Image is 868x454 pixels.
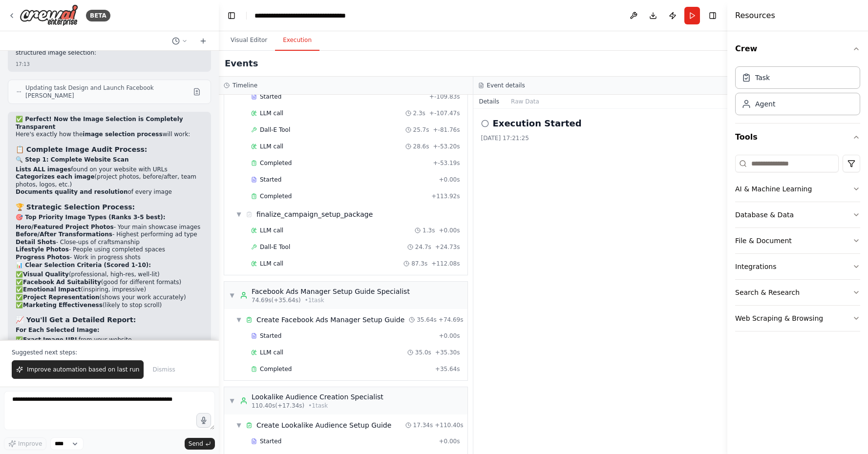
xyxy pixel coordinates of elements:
[16,214,166,221] strong: 🎯 Top Priority Image Types (Ranks 3-5 best):
[755,99,775,109] div: Agent
[254,11,364,21] nav: breadcrumb
[735,124,860,151] button: Tools
[431,192,460,200] span: + 113.92s
[16,254,203,262] li: - Work in progress shots
[735,313,823,323] div: Web Scraping & Browsing
[16,188,127,195] strong: Documents quality and resolution
[225,9,238,22] button: Hide left sidebar
[735,306,860,331] button: Web Scraping & Browsing
[23,279,101,286] strong: Facebook Ad Suitability
[260,349,283,356] span: LLM call
[16,327,100,333] strong: For Each Selected Image:
[435,243,460,251] span: + 24.73s
[252,392,383,402] div: Lookalike Audience Creation Specialist
[473,95,506,108] button: Details
[196,413,211,428] button: Click to speak your automation idea
[735,210,794,220] div: Database & Data
[16,271,203,279] li: ✅ (professional, high-res, well-lit)
[185,438,215,450] button: Send
[431,260,460,268] span: + 112.08s
[152,366,175,373] span: Dismiss
[305,296,324,304] span: • 1 task
[423,227,435,234] span: 1.3s
[195,35,211,47] button: Start a new chat
[260,437,281,445] span: Started
[16,294,203,302] li: ✅ (shows your work accurately)
[260,243,290,251] span: Dall-E Tool
[16,224,203,231] li: - Your main showcase images
[415,349,431,356] span: 35.0s
[4,437,46,450] button: Improve
[12,360,144,379] button: Improve automation based on last run
[23,294,100,301] strong: Project Representation
[260,159,292,167] span: Completed
[229,291,235,299] span: ▼
[16,224,114,230] strong: Hero/Featured Project Photos
[20,4,78,26] img: Logo
[16,156,128,163] strong: 🔍 Step 1: Complete Website Scan
[16,116,183,130] strong: ✅ Perfect! Now the Image Selection is Completely Transparent
[252,296,301,304] span: 74.69s (+35.64s)
[260,365,292,373] span: Completed
[413,143,429,150] span: 28.6s
[16,336,203,344] li: ✅ from your website
[16,231,112,238] strong: Before/After Transformations
[411,260,427,268] span: 87.3s
[735,151,860,339] div: Tools
[735,184,812,194] div: AI & Machine Learning
[236,421,242,429] span: ▼
[229,397,235,405] span: ▼
[256,315,404,325] div: Create Facebook Ads Manager Setup Guide
[735,62,860,123] div: Crew
[83,131,162,138] strong: image selection process
[256,420,391,430] div: Create Lookalike Audience Setup Guide
[16,203,135,211] strong: 🏆 Strategic Selection Process:
[429,109,460,117] span: + -107.47s
[16,316,136,324] strong: 📈 You'll Get a Detailed Report:
[16,302,203,310] li: ✅ (likely to stop scroll)
[735,228,860,253] button: File & Document
[735,254,860,279] button: Integrations
[16,173,203,188] li: (project photos, before/after, team photos, logos, etc.)
[189,440,203,448] span: Send
[429,93,460,101] span: + -109.83s
[256,209,373,219] div: finalize_campaign_setup_package
[481,134,720,142] div: [DATE] 17:21:25
[435,365,460,373] span: + 35.64s
[23,286,81,293] strong: Emotional Impact
[16,145,147,153] strong: 📋 Complete Image Audit Process:
[16,246,203,254] li: - People using completed spaces
[735,35,860,62] button: Crew
[439,227,460,234] span: + 0.00s
[16,61,203,68] div: 17:13
[260,260,283,268] span: LLM call
[260,227,283,234] span: LLM call
[16,188,203,196] li: of every image
[260,109,283,117] span: LLM call
[433,143,460,150] span: + -53.20s
[23,271,69,278] strong: Visual Quality
[18,440,42,448] span: Improve
[16,131,203,139] p: Here's exactly how the will work:
[23,336,79,343] strong: Exact Image URL
[435,349,460,356] span: + 35.30s
[735,280,860,305] button: Search & Research
[735,236,792,246] div: File & Document
[252,287,410,296] div: Facebook Ads Manager Setup Guide Specialist
[308,402,328,410] span: • 1 task
[735,262,776,271] div: Integrations
[260,126,290,134] span: Dall-E Tool
[16,286,203,294] li: ✅ (inspiring, impressive)
[233,82,257,89] h3: Timeline
[16,239,203,247] li: - Close-ups of craftsmanship
[413,109,425,117] span: 2.3s
[735,288,800,297] div: Search & Research
[16,239,56,246] strong: Detail Shots
[236,210,242,218] span: ▼
[260,143,283,150] span: LLM call
[706,9,720,22] button: Hide right sidebar
[413,126,429,134] span: 25.7s
[25,84,189,100] span: Updating task Design and Launch Facebook [PERSON_NAME]
[415,243,431,251] span: 24.7s
[16,262,151,268] strong: 📊 Clear Selection Criteria (Scored 1-10):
